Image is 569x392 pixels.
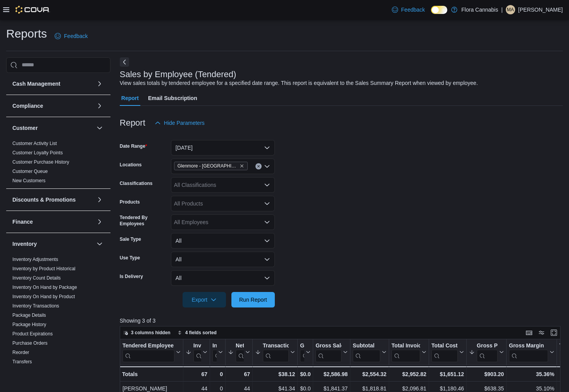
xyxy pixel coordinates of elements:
[537,328,546,337] button: Display options
[12,340,48,346] a: Purchase Orders
[264,219,270,225] button: Open list of options
[12,284,77,290] span: Inventory On Hand by Package
[171,252,275,267] button: All
[193,342,201,349] div: Invoices Sold
[431,342,464,362] button: Total Cost
[264,200,270,207] button: Open list of options
[12,196,93,204] button: Discounts & Promotions
[174,162,248,170] span: Glenmore - Kelowna - 450374
[316,342,348,362] button: Gross Sales
[12,196,76,204] h3: Discounts & Promotions
[95,101,104,111] button: Compliance
[12,218,33,226] h3: Finance
[506,5,515,14] div: Miguel Ambrosio
[12,150,63,156] span: Customer Loyalty Points
[12,275,61,281] a: Inventory Count Details
[263,342,289,362] div: Transaction Average
[12,102,93,110] button: Compliance
[255,370,295,379] div: $38.12
[95,239,104,249] button: Inventory
[120,317,565,325] p: Showing 3 of 3
[212,342,217,362] div: Invoices Ref
[12,359,32,364] a: Transfers
[263,342,289,349] div: Transaction Average
[212,370,223,379] div: 0
[300,342,304,349] div: Gift Cards
[12,350,29,355] a: Reorder
[353,342,380,349] div: Subtotal
[391,342,420,349] div: Total Invoiced
[12,159,69,165] a: Customer Purchase History
[509,342,554,362] button: Gross Margin
[120,214,168,227] label: Tendered By Employees
[120,180,153,187] label: Classifications
[187,292,221,307] span: Export
[12,218,93,226] button: Finance
[12,169,48,174] a: Customer Queue
[131,330,171,336] span: 3 columns hidden
[509,342,548,349] div: Gross Margin
[12,240,37,248] h3: Inventory
[391,342,420,362] div: Total Invoiced
[231,292,275,307] button: Run Report
[120,273,143,280] label: Is Delivery
[120,328,174,337] button: 3 columns hidden
[431,342,458,349] div: Total Cost
[12,331,53,337] a: Product Expirations
[171,233,275,249] button: All
[12,294,75,300] span: Inventory On Hand by Product
[12,266,76,272] span: Inventory by Product Historical
[501,5,503,14] p: |
[12,303,59,309] a: Inventory Transactions
[120,199,140,205] label: Products
[174,328,220,337] button: 4 fields sorted
[12,349,29,356] span: Reorder
[12,168,48,174] span: Customer Queue
[12,313,46,318] a: Package Details
[148,90,197,106] span: Email Subscription
[228,342,250,362] button: Net Sold
[95,217,104,226] button: Finance
[12,124,38,132] h3: Customer
[152,115,208,131] button: Hide Parameters
[120,162,142,168] label: Locations
[12,256,58,262] span: Inventory Adjustments
[391,370,426,379] div: $2,952.82
[12,340,48,346] span: Purchase Orders
[236,342,244,349] div: Net Sold
[120,57,129,67] button: Next
[12,322,46,327] a: Package History
[524,328,534,337] button: Keyboard shortcuts
[255,163,262,169] button: Clear input
[212,342,217,349] div: Invoices Ref
[212,342,223,362] button: Invoices Ref
[64,32,88,40] span: Feedback
[6,255,110,370] div: Inventory
[122,342,174,349] div: Tendered Employee
[12,275,61,281] span: Inventory Count Details
[120,236,141,242] label: Sale Type
[240,164,244,168] button: Remove Glenmore - Kelowna - 450374 from selection in this group
[164,119,205,127] span: Hide Parameters
[12,178,45,183] a: New Customers
[549,328,559,337] button: Enter fullscreen
[6,139,110,188] div: Customer
[120,255,140,261] label: Use Type
[509,370,554,379] div: 35.36%
[12,178,45,184] span: New Customers
[469,342,504,362] button: Gross Profit
[12,140,57,147] span: Customer Activity List
[316,370,348,379] div: $2,586.98
[477,342,498,362] div: Gross Profit
[193,342,201,362] div: Invoices Sold
[401,6,425,14] span: Feedback
[507,5,514,14] span: MA
[12,80,93,88] button: Cash Management
[122,342,174,362] div: Tendered Employee
[264,182,270,188] button: Open list of options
